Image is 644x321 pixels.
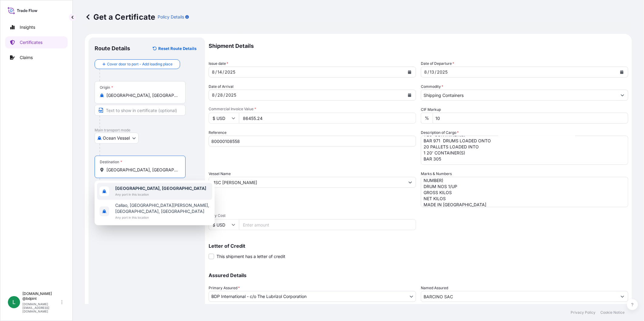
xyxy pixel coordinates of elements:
[209,285,240,291] span: Primary Assured
[107,61,173,67] span: Cover door to port - Add loading place
[115,191,206,197] span: Any port in this location
[20,24,35,30] p: Insights
[421,90,617,101] input: Type to search commodity
[428,68,429,76] div: /
[103,135,130,141] span: Ocean Vessel
[421,113,433,124] div: %
[158,14,184,20] p: Policy Details
[106,167,178,173] input: Destination
[223,91,225,99] div: /
[217,68,223,76] div: day,
[100,85,113,90] div: Origin
[215,68,217,76] div: /
[429,68,435,76] div: day,
[209,243,628,248] p: Letter of Credit
[95,180,215,225] div: Show suggestions
[435,68,436,76] div: /
[421,61,454,67] span: Date of Departure
[209,177,405,188] input: Type to search vessel name or IMO
[158,45,196,51] p: Reset Route Details
[209,136,416,147] input: Enter booking reference
[209,38,628,55] p: Shipment Details
[617,90,628,101] button: Show suggestions
[20,39,42,45] p: Certificates
[12,299,15,305] span: L
[211,293,307,299] span: BDP International - c/o The Lubrizol Corporation
[421,84,443,90] label: Commodity
[20,55,33,61] p: Claims
[223,68,224,76] div: /
[421,291,617,302] input: Assured Name
[239,219,416,230] input: Enter amount
[95,45,130,52] p: Route Details
[85,12,155,22] p: Get a Certificate
[22,291,60,301] p: [DOMAIN_NAME] @bdpint
[211,68,215,76] div: month,
[209,61,228,67] span: Issue date
[209,213,416,218] span: Duty Cost
[217,91,223,99] div: day,
[22,302,60,313] p: [DOMAIN_NAME][EMAIL_ADDRESS][DOMAIN_NAME]
[421,285,448,291] label: Named Assured
[405,177,416,188] button: Show suggestions
[421,107,441,113] label: CIF Markup
[95,133,139,144] button: Select transport
[115,186,206,191] b: [GEOGRAPHIC_DATA], [GEOGRAPHIC_DATA]
[209,171,231,177] label: Vessel Name
[617,291,628,302] button: Show suggestions
[239,113,416,124] input: Enter amount
[209,84,233,90] span: Date of Arrival
[224,68,236,76] div: year,
[600,310,625,315] p: Cookie Notice
[421,130,459,136] label: Description of Cargo
[617,67,627,77] button: Calendar
[225,91,237,99] div: year,
[95,105,186,116] input: Text to appear on certificate
[405,90,414,100] button: Calendar
[436,68,448,76] div: year,
[106,92,178,98] input: Origin
[115,214,210,220] span: Any port in this location
[115,202,210,214] span: Callao, [GEOGRAPHIC_DATA][PERSON_NAME], [GEOGRAPHIC_DATA], [GEOGRAPHIC_DATA]
[95,128,199,133] p: Main transport mode
[209,273,628,278] p: Assured Details
[215,91,217,99] div: /
[216,253,285,260] span: This shipment has a letter of credit
[424,68,428,76] div: month,
[405,67,414,77] button: Calendar
[211,91,215,99] div: month,
[433,113,628,124] input: Enter percentage between 0 and 24%
[421,171,452,177] label: Marks & Numbers
[571,310,595,315] p: Privacy Policy
[100,160,122,164] div: Destination
[209,130,226,136] label: Reference
[209,107,416,111] span: Commercial Invoice Value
